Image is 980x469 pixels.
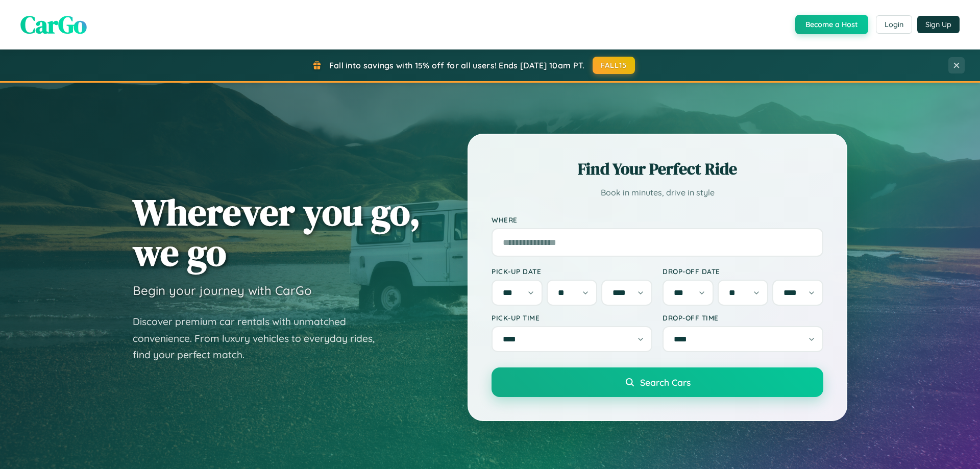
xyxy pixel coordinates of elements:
h1: Wherever you go, we go [133,192,421,273]
button: Become a Host [795,15,868,34]
label: Drop-off Time [663,313,823,322]
label: Drop-off Date [663,267,823,276]
button: Search Cars [492,367,823,397]
span: CarGo [20,8,87,41]
span: Search Cars [640,377,691,388]
span: Fall into savings with 15% off for all users! Ends [DATE] 10am PT. [329,60,585,70]
button: Sign Up [917,16,960,33]
label: Pick-up Time [492,313,652,322]
button: FALL15 [593,57,635,74]
label: Pick-up Date [492,267,652,276]
button: Login [876,15,912,34]
h2: Find Your Perfect Ride [492,158,823,180]
p: Discover premium car rentals with unmatched convenience. From luxury vehicles to everyday rides, ... [133,313,388,363]
label: Where [492,215,823,224]
h3: Begin your journey with CarGo [133,283,312,298]
p: Book in minutes, drive in style [492,185,823,200]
